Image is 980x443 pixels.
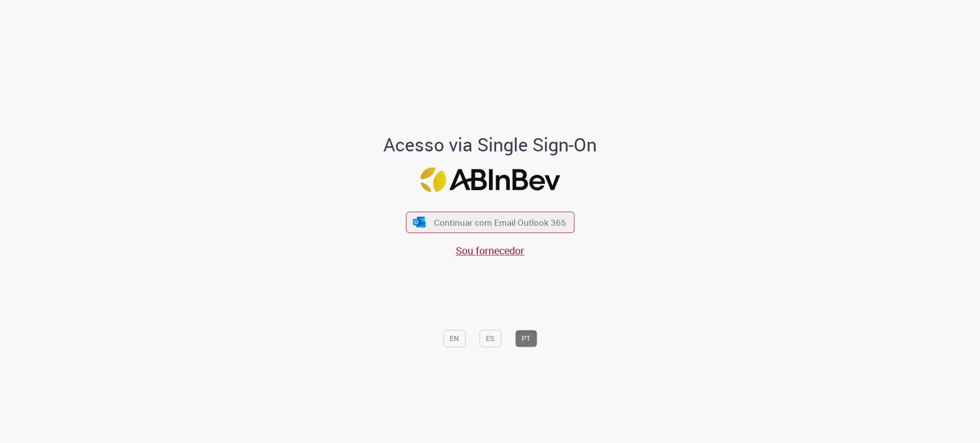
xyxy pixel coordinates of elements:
button: ES [479,330,501,347]
img: ícone Azure/Microsoft 360 [412,217,427,227]
h1: Acesso via Single Sign-On [349,135,632,155]
span: Continuar com Email Outlook 365 [434,217,566,228]
button: ícone Azure/Microsoft 360 Continuar com Email Outlook 365 [406,212,574,233]
img: Logo ABInBev [420,167,560,192]
button: EN [443,330,465,347]
button: PT [515,330,537,347]
a: Sou fornecedor [456,244,524,257]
